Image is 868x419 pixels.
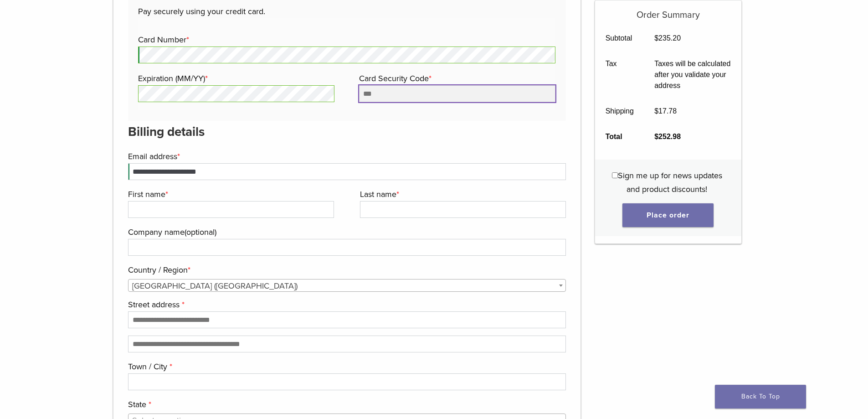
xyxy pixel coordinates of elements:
[360,187,564,201] label: Last name
[138,18,555,110] fieldset: Payment Info
[654,34,681,42] bdi: 235.20
[185,227,216,237] span: (optional)
[595,26,644,51] th: Subtotal
[128,225,564,239] label: Company name
[128,398,564,411] label: State
[138,5,555,18] p: Pay securely using your credit card.
[654,34,658,42] span: $
[644,51,741,98] td: Taxes will be calculated after you validate your address
[595,0,741,21] h5: Order Summary
[715,385,806,409] a: Back To Top
[128,150,564,163] label: Email address
[128,263,564,277] label: Country / Region
[612,172,618,178] input: Sign me up for news updates and product discounts!
[138,33,553,47] label: Card Number
[595,51,644,98] th: Tax
[618,171,722,194] span: Sign me up for news updates and product discounts!
[622,203,714,227] button: Place order
[359,72,553,85] label: Card Security Code
[654,107,677,115] bdi: 17.78
[128,298,564,311] label: Street address
[595,98,644,124] th: Shipping
[128,121,566,143] h3: Billing details
[128,279,566,292] span: United States (US)
[128,187,332,201] label: First name
[654,133,681,140] bdi: 252.98
[128,360,564,373] label: Town / City
[128,279,566,292] span: Country / Region
[654,133,658,140] span: $
[138,72,332,85] label: Expiration (MM/YY)
[654,107,658,115] span: $
[595,124,644,150] th: Total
